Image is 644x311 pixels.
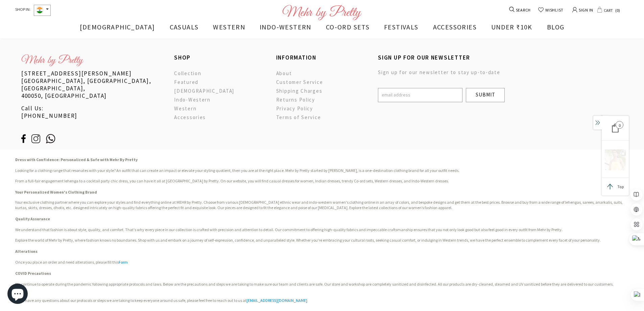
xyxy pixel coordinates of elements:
[80,22,155,38] a: [DEMOGRAPHIC_DATA]
[433,22,477,38] a: ACCESSORIES
[15,156,629,163] h2: Dress with Confidence: Personalized & Safe with Mehr By Pretty
[15,282,629,303] h3: We continue to operate during the pandemic following appropriate protocols and laws. Below are th...
[174,113,206,122] a: Accessories
[15,5,30,16] span: SHOP IN:
[605,149,626,170] img: 8_x300.png
[15,270,629,277] h2: COVID Precautions
[384,22,419,38] a: FESTIVALS
[15,200,629,210] p: Your exclusive clothing partner where you can explore your styles and find everything online at M...
[260,22,311,38] a: INDO-WESTERN
[170,22,199,38] a: CASUALS
[378,54,470,61] span: SIGN UP FOR OUR NEWSLETTER
[15,216,629,222] h2: Quality Assurance
[21,54,84,66] img: bottom-logo_x36.png
[276,79,323,85] span: Customer Service
[617,184,624,189] span: Top
[597,6,621,14] a: CART 0
[276,78,323,87] a: Customer Service
[15,248,629,255] h2: Alterations
[260,23,311,31] span: INDO-WESTERN
[15,227,629,232] h3: We understand that fashion is about style, quality, and comfort. That's why every piece in our co...
[276,105,313,112] span: Privacy Policy
[577,5,593,14] span: SIGN IN
[326,23,369,31] span: CO-ORD SETS
[174,88,234,94] span: [DEMOGRAPHIC_DATA]
[5,284,30,306] inbox-online-store-chat: Shopify online store chat
[119,260,128,265] a: Form
[276,70,292,76] span: About
[15,168,629,173] h3: Looking for a clothing range that resonates with your style? An outfit that can create an impact ...
[378,88,462,102] input: Email Address
[384,23,419,31] span: FESTIVALS
[174,104,196,113] a: Western
[510,6,531,14] a: SEARCH
[276,104,313,113] a: Privacy Policy
[170,23,199,31] span: CASUALS
[80,23,155,31] span: [DEMOGRAPHIC_DATA]
[15,189,629,196] h2: Your Personalized Women's Clothing Brand
[246,298,307,303] a: [EMAIL_ADDRESS][DOMAIN_NAME]
[547,23,565,31] span: BLOG
[174,78,198,87] a: Featured
[31,134,46,143] img: ic-instagram.svg
[174,79,198,85] span: Featured
[15,178,629,184] h3: From a full-fair engagement lehenga to a cocktail party chic dress, you can have it all at [GEOGR...
[174,114,206,120] span: Accessories
[174,54,191,61] span: SHOP
[515,6,531,14] span: SEARCH
[174,96,211,103] span: Indo-Western
[21,70,164,99] p: [STREET_ADDRESS][PERSON_NAME] [GEOGRAPHIC_DATA], [GEOGRAPHIC_DATA],[GEOGRAPHIC_DATA], 400050, [GE...
[46,134,61,143] img: ic-whatsapp.svg
[276,96,315,103] span: Returns Policy
[21,134,31,143] img: ic-fb.svg
[491,22,532,38] a: UNDER ₹10K
[276,113,321,122] a: Terms of Service
[276,87,323,95] a: Shipping Charges
[466,88,505,102] input: Submit
[276,114,321,120] span: Terms of Service
[174,70,201,76] span: Collection
[433,23,477,31] span: ACCESSORIES
[213,23,245,31] span: WESTERN
[276,95,315,104] a: Returns Policy
[614,6,621,14] span: 0
[544,6,564,14] span: WISHLIST
[276,54,316,61] span: INFORMATION
[276,88,323,94] span: Shipping Charges
[174,95,211,104] a: Indo-Western
[547,22,565,38] a: BLOG
[378,69,500,75] span: Sign up for our newsletter to stay up-to-date
[616,121,623,129] span: 0
[572,4,593,15] a: SIGN IN
[174,105,196,112] span: Western
[15,238,629,243] h3: Explore the world of Mehr by Pretty, where fashion knows no boundaries. Shop with us and embark o...
[602,6,614,14] span: CART
[611,124,620,132] div: 0
[282,5,362,20] img: Logo Footer
[174,69,201,78] a: Collection
[491,23,532,31] span: UNDER ₹10K
[538,6,564,14] a: WISHLIST
[174,87,234,95] a: [DEMOGRAPHIC_DATA]
[21,105,164,119] p: Call Us: [PHONE_NUMBER]
[276,69,292,78] a: About
[326,22,369,38] a: CO-ORD SETS
[15,260,629,265] p: Once you place an order and need alterations, please fill this
[213,22,245,38] a: WESTERN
